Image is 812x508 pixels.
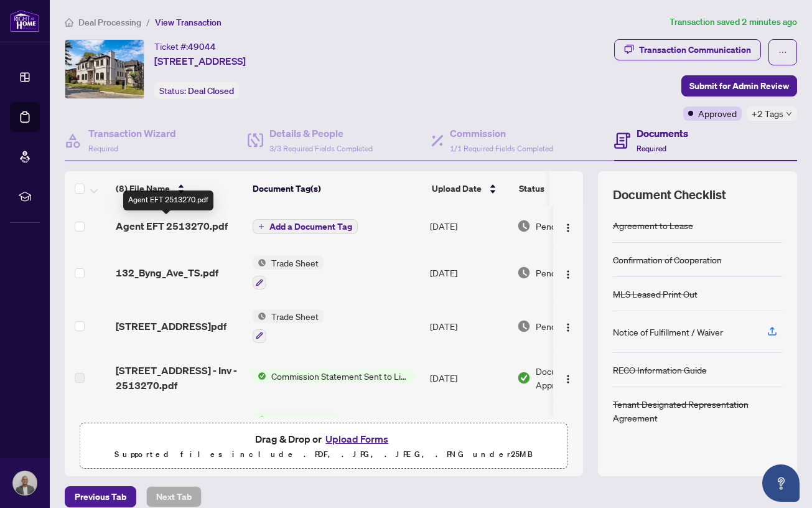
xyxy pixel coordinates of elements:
[514,171,620,206] th: Status
[425,403,512,456] td: [DATE]
[558,216,578,236] button: Logo
[752,106,783,121] span: +2 Tags
[116,319,226,334] span: [STREET_ADDRESS]pdf
[75,487,126,507] span: Previous Tab
[517,371,531,385] img: Document Status
[536,319,598,333] span: Pending Review
[517,219,531,233] img: Document Status
[116,414,243,444] span: 1755612403736-DepositReceipt132ByngAve.pdf
[450,126,553,141] h4: Commission
[670,15,797,29] article: Transaction saved 2 minutes ago
[154,54,246,68] span: [STREET_ADDRESS]
[116,363,243,393] span: [STREET_ADDRESS] - Inv - 2513270.pdf
[536,415,613,443] span: Document Approved
[154,39,216,54] div: Ticket #:
[517,319,531,333] img: Document Status
[188,85,234,96] span: Deal Closed
[613,253,722,266] div: Confirmation of Cooperation
[255,431,392,447] span: Drag & Drop or
[536,219,598,233] span: Pending Review
[637,126,688,141] h4: Documents
[80,423,567,469] span: Drag & Drop orUpload FormsSupported files include .PDF, .JPG, .JPEG, .PNG under25MB
[253,256,266,270] img: Status Icon
[248,171,427,206] th: Document Tag(s)
[563,322,573,332] img: Logo
[563,270,573,280] img: Logo
[613,219,693,232] div: Agreement to Lease
[253,369,414,383] button: Status IconCommission Statement Sent to Listing Brokerage
[116,182,170,195] span: (8) File Name
[258,223,264,230] span: plus
[558,368,578,388] button: Logo
[253,256,324,289] button: Status IconTrade Sheet
[146,486,202,507] button: Next Tab
[253,219,358,235] button: Add a Document Tag
[613,287,698,301] div: MLS Leased Print Out
[116,219,228,233] span: Agent EFT 2513270.pdf
[269,144,373,153] span: 3/3 Required Fields Completed
[266,256,324,270] span: Trade Sheet
[558,263,578,283] button: Logo
[425,206,512,246] td: [DATE]
[517,266,531,280] img: Document Status
[269,222,352,231] span: Add a Document Tag
[698,106,737,120] span: Approved
[253,309,324,343] button: Status IconTrade Sheet
[786,111,792,117] span: down
[253,219,358,234] button: Add a Document Tag
[563,223,573,233] img: Logo
[188,41,216,52] span: 49044
[13,471,37,495] img: Profile Icon
[681,75,797,96] button: Submit for Admin Review
[88,126,176,141] h4: Transaction Wizard
[432,182,482,195] span: Upload Date
[613,186,726,204] span: Document Checklist
[10,9,40,32] img: logo
[450,144,553,153] span: 1/1 Required Fields Completed
[253,369,266,383] img: Status Icon
[266,309,324,323] span: Trade Sheet
[269,126,373,141] h4: Details & People
[253,413,266,426] img: Status Icon
[322,431,392,447] button: Upload Forms
[425,246,512,299] td: [DATE]
[123,190,213,210] div: Agent EFT 2513270.pdf
[154,82,239,99] div: Status:
[563,374,573,384] img: Logo
[613,397,782,425] div: Tenant Designated Representation Agreement
[88,447,560,462] p: Supported files include .PDF, .JPG, .JPEG, .PNG under 25 MB
[111,171,248,206] th: (8) File Name
[536,364,613,392] span: Document Approved
[65,40,144,98] img: IMG-C12332770_1.jpg
[639,40,751,60] div: Transaction Communication
[762,464,800,502] button: Open asap
[637,144,666,153] span: Required
[536,266,598,280] span: Pending Review
[558,316,578,336] button: Logo
[266,369,414,383] span: Commission Statement Sent to Listing Brokerage
[78,17,141,28] span: Deal Processing
[519,182,544,195] span: Status
[155,17,222,28] span: View Transaction
[146,15,150,29] li: /
[266,413,338,426] span: Deposit Receipt
[613,325,723,339] div: Notice of Fulfillment / Waiver
[253,309,266,323] img: Status Icon
[613,363,707,377] div: RECO Information Guide
[778,48,787,57] span: ellipsis
[88,144,118,153] span: Required
[425,299,512,353] td: [DATE]
[425,353,512,403] td: [DATE]
[253,413,338,446] button: Status IconDeposit Receipt
[116,265,218,280] span: 132_Byng_Ave_TS.pdf
[614,39,761,60] button: Transaction Communication
[427,171,514,206] th: Upload Date
[65,18,73,27] span: home
[65,486,136,507] button: Previous Tab
[689,76,789,96] span: Submit for Admin Review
